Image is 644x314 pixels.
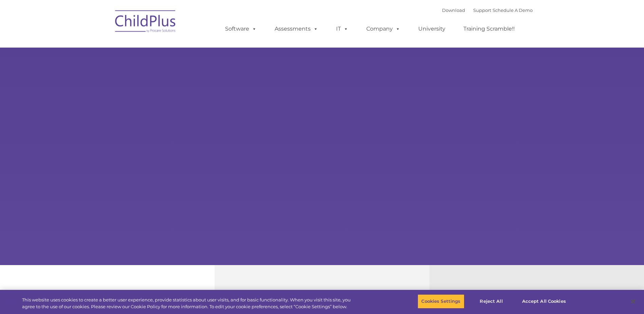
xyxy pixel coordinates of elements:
a: Training Scramble!! [457,22,521,36]
button: Accept All Cookies [518,294,570,309]
div: This website uses cookies to create a better user experience, provide statistics about user visit... [22,297,354,310]
button: Cookies Settings [418,294,464,309]
a: IT [329,22,355,36]
button: Reject All [470,294,513,309]
a: Company [360,22,407,36]
img: ChildPlus by Procare Solutions [112,5,180,39]
a: University [411,22,452,36]
a: Schedule A Demo [493,7,533,13]
a: Software [218,22,263,36]
button: Close [626,294,641,309]
a: Support [473,7,491,13]
a: Assessments [268,22,325,36]
font: | [442,7,533,13]
a: Download [442,7,465,13]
